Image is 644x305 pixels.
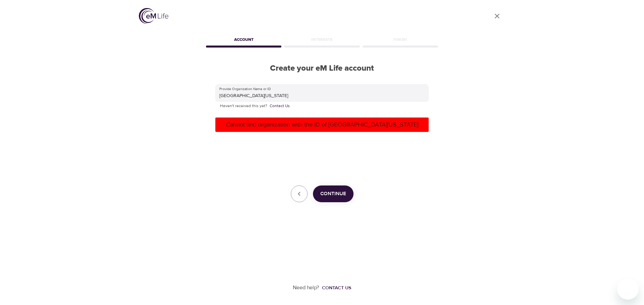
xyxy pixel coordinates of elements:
a: Contact us [319,285,351,291]
button: Continue [313,185,354,202]
div: Contact us [322,285,351,291]
p: Cannot find organization with the ID of [GEOGRAPHIC_DATA][US_STATE] [218,120,426,129]
h2: Create your eM Life account [205,64,439,73]
iframe: Button to launch messaging window [617,278,639,300]
p: Haven't received this yet? [220,103,424,109]
a: Contact Us [270,103,290,109]
span: Continue [320,189,346,198]
a: close [489,8,505,24]
img: logo [139,8,168,24]
p: Need help? [293,284,319,292]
